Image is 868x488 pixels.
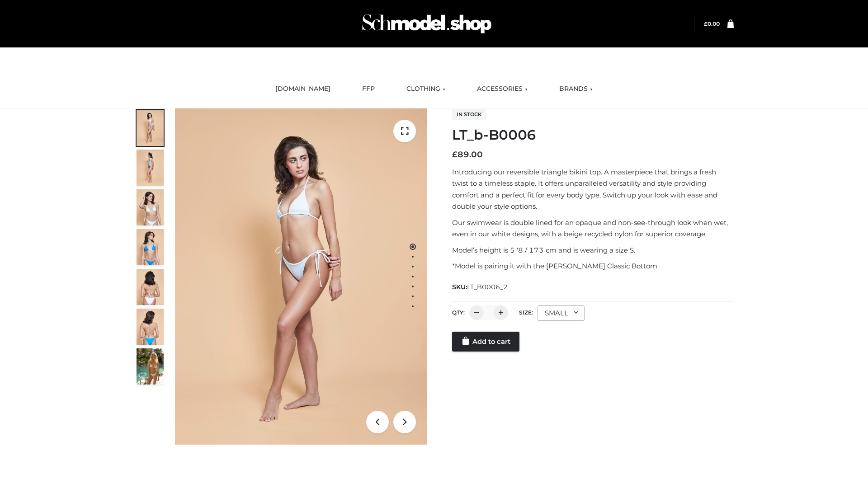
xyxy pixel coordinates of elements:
[137,229,164,265] img: ArielClassicBikiniTop_CloudNine_AzureSky_OW114ECO_4-scaled.jpg
[452,260,734,272] p: *Model is pairing it with the [PERSON_NAME] Classic Bottom
[452,127,734,143] h1: LT_b-B0006
[452,282,509,292] span: SKU:
[704,20,720,27] a: £0.00
[137,110,164,146] img: ArielClassicBikiniTop_CloudNine_AzureSky_OW114ECO_1-scaled.jpg
[355,79,382,99] a: FFP
[704,20,708,27] span: £
[519,309,533,316] label: Size:
[452,217,734,240] p: Our swimwear is double lined for an opaque and non-see-through look when wet, even in our white d...
[400,79,452,99] a: CLOTHING
[452,332,519,352] a: Add to cart
[137,189,164,225] img: ArielClassicBikiniTop_CloudNine_AzureSky_OW114ECO_3-scaled.jpg
[137,309,164,345] img: ArielClassicBikiniTop_CloudNine_AzureSky_OW114ECO_8-scaled.jpg
[269,79,337,99] a: [DOMAIN_NAME]
[452,109,486,120] span: In stock
[467,283,508,291] span: LT_B0006_2
[704,20,720,27] bdi: 0.00
[137,269,164,305] img: ArielClassicBikiniTop_CloudNine_AzureSky_OW114ECO_7-scaled.jpg
[470,79,534,99] a: ACCESSORIES
[452,150,458,160] span: £
[452,166,734,212] p: Introducing our reversible triangle bikini top. A masterpiece that brings a fresh twist to a time...
[137,150,164,186] img: ArielClassicBikiniTop_CloudNine_AzureSky_OW114ECO_2-scaled.jpg
[452,150,483,160] bdi: 89.00
[538,305,585,321] div: SMALL
[359,6,495,42] img: Schmodel Admin 964
[137,348,164,385] img: Arieltop_CloudNine_AzureSky2.jpg
[175,108,427,445] img: LT_b-B0006
[452,244,734,256] p: Model’s height is 5 ‘8 / 173 cm and is wearing a size S.
[552,79,599,99] a: BRANDS
[452,309,465,316] label: QTY:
